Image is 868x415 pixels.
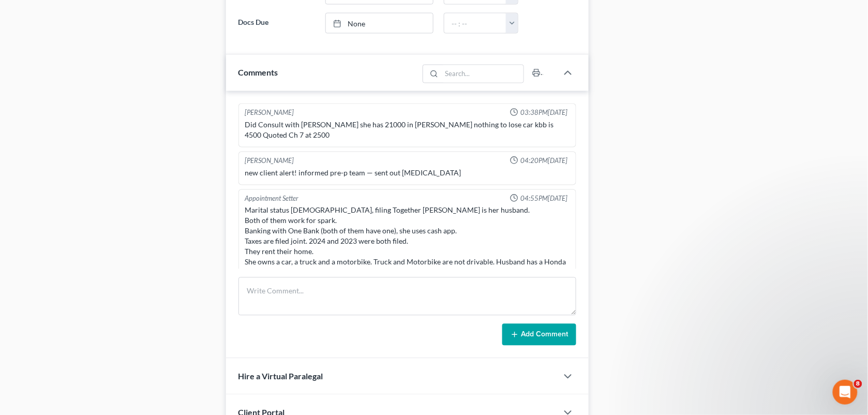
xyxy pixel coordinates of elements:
div: new client alert! informed pre-p team — sent out [MEDICAL_DATA] [245,168,570,179]
span: 04:55PM[DATE] [520,194,567,204]
div: Appointment Setter [245,194,299,204]
span: Comments [238,68,278,78]
iframe: Intercom notifications message [661,315,868,387]
iframe: Intercom live chat [833,380,858,405]
a: None [326,13,433,33]
div: [PERSON_NAME] [245,156,294,166]
span: 8 [854,380,862,388]
span: 03:38PM[DATE] [520,108,567,118]
button: Add Comment [502,324,576,346]
span: 04:20PM[DATE] [520,156,567,166]
label: Docs Due [233,13,320,34]
div: Did Consult with [PERSON_NAME] she has 21000 in [PERSON_NAME] nothing to lose car kbb is 4500 Quo... [245,120,570,141]
input: -- : -- [444,13,506,33]
div: [PERSON_NAME] [245,108,294,118]
input: Search... [442,65,524,83]
div: Marital status [DEMOGRAPHIC_DATA], filing Together [PERSON_NAME] is her husband. Both of them wor... [245,205,570,288]
span: Hire a Virtual Paralegal [238,372,323,381]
